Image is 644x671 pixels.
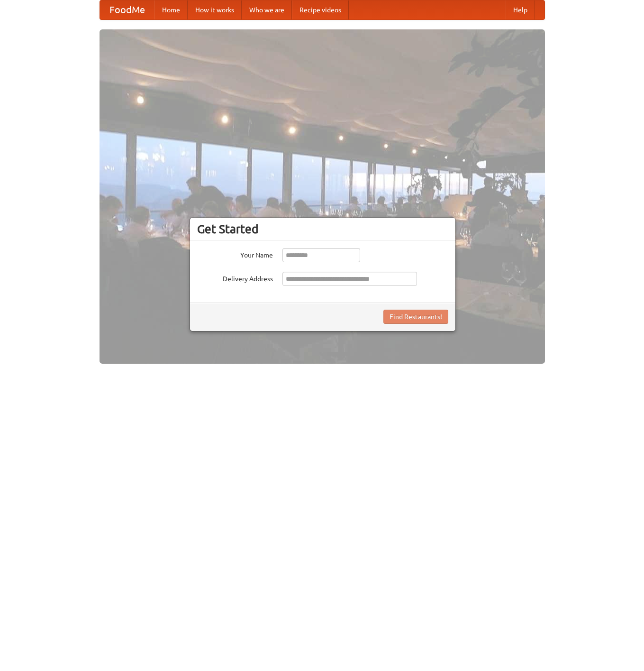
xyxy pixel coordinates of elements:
[506,0,535,19] a: Help
[188,0,242,19] a: How it works
[197,222,448,236] h3: Get Started
[383,310,448,324] button: Find Restaurants!
[292,0,349,19] a: Recipe videos
[100,0,154,19] a: FoodMe
[197,248,273,260] label: Your Name
[154,0,188,19] a: Home
[197,272,273,284] label: Delivery Address
[242,0,292,19] a: Who we are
